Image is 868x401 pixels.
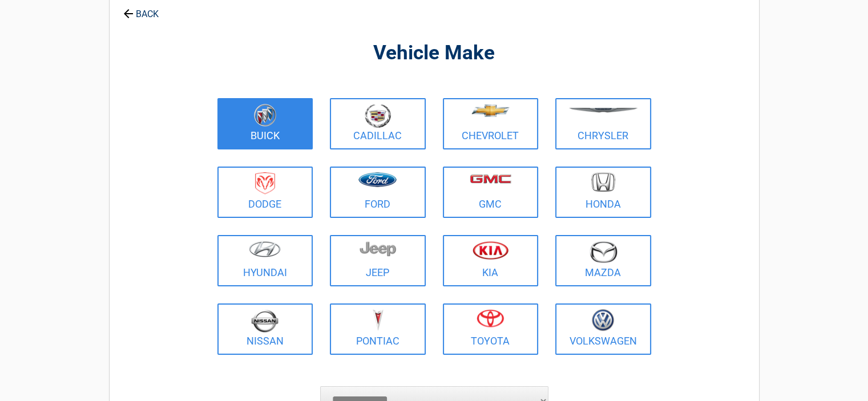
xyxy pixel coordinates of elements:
[249,241,281,257] img: hyundai
[217,303,313,355] a: Nissan
[443,167,539,218] a: GMC
[591,172,615,192] img: honda
[568,108,638,113] img: chrysler
[365,104,391,128] img: cadillac
[470,174,511,184] img: gmc
[555,167,651,218] a: Honda
[360,241,396,257] img: jeep
[555,98,651,149] a: Chrysler
[330,167,426,218] a: Ford
[217,235,313,286] a: Hyundai
[255,172,275,195] img: dodge
[358,172,397,187] img: ford
[555,303,651,355] a: Volkswagen
[471,104,510,117] img: chevrolet
[443,235,539,286] a: Kia
[555,235,651,286] a: Mazda
[217,167,313,218] a: Dodge
[330,303,426,355] a: Pontiac
[251,309,278,333] img: nissan
[217,98,313,149] a: Buick
[443,98,539,149] a: Chevrolet
[330,98,426,149] a: Cadillac
[254,104,276,127] img: buick
[477,309,504,327] img: toyota
[215,40,654,67] h2: Vehicle Make
[330,235,426,286] a: Jeep
[589,241,617,263] img: mazda
[473,241,508,260] img: kia
[592,309,614,331] img: volkswagen
[372,309,383,331] img: pontiac
[443,303,539,355] a: Toyota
